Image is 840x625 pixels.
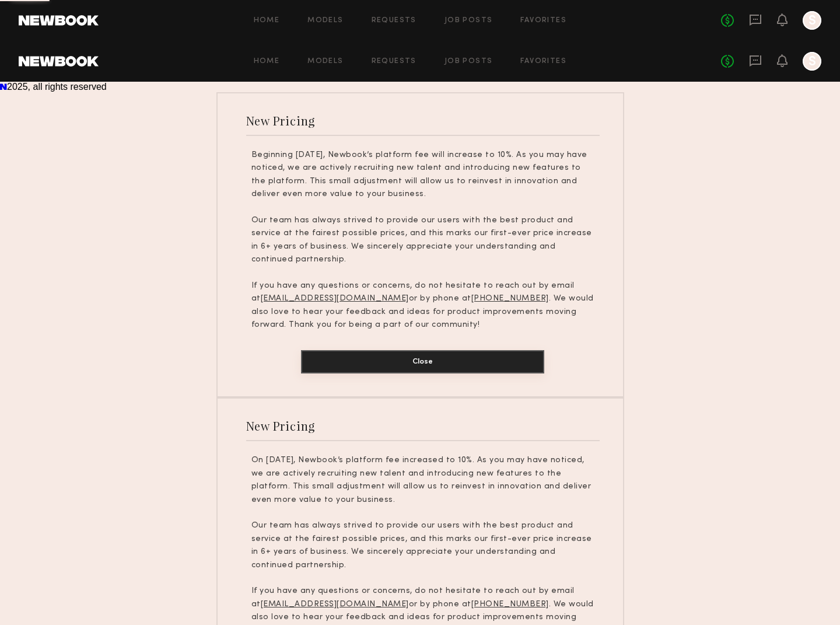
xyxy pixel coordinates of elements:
a: Job Posts [444,17,493,25]
div: New Pricing [246,418,316,434]
a: S [803,11,821,30]
u: [EMAIL_ADDRESS][DOMAIN_NAME] [261,295,409,302]
a: Home [254,17,280,25]
a: Job Posts [444,58,493,65]
button: Close [301,350,544,373]
p: If you have any questions or concerns, do not hesitate to reach out by email at or by phone at . ... [251,280,594,332]
u: [EMAIL_ADDRESS][DOMAIN_NAME] [261,600,409,608]
p: Our team has always strived to provide our users with the best product and service at the fairest... [251,214,594,267]
a: Models [307,58,343,65]
a: Home [254,58,280,65]
p: On [DATE], Newbook’s platform fee increased to 10%. As you may have noticed, we are actively recr... [251,454,594,507]
a: Favorites [520,17,566,25]
a: Models [307,17,343,25]
a: Requests [372,58,416,65]
div: New Pricing [246,113,316,128]
p: Beginning [DATE], Newbook’s platform fee will increase to 10%. As you may have noticed, we are ac... [251,149,594,201]
u: [PHONE_NUMBER] [471,295,549,302]
u: [PHONE_NUMBER] [471,600,549,608]
a: S [803,52,821,71]
a: Favorites [520,58,566,65]
span: 2025, all rights reserved [7,82,107,92]
a: Requests [372,17,416,25]
p: Our team has always strived to provide our users with the best product and service at the fairest... [251,519,594,572]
